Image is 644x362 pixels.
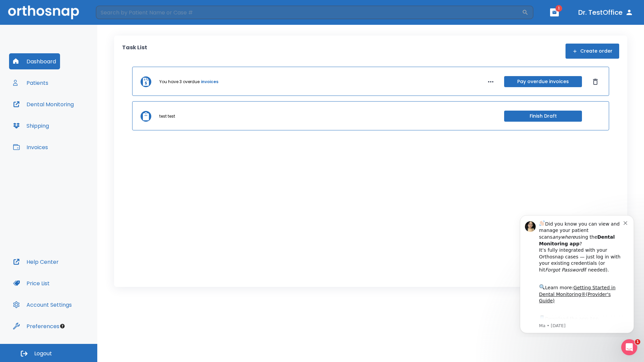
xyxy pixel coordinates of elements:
[9,53,60,69] button: Dashboard
[510,209,644,337] iframe: Intercom notifications message
[114,10,119,16] button: Dismiss notification
[159,79,200,85] p: You have 3 overdue
[29,107,89,119] a: App Store
[59,323,65,329] div: Tooltip anchor
[9,96,78,112] button: Dental Monitoring
[621,339,637,355] iframe: Intercom live chat
[555,5,562,12] span: 1
[9,318,63,334] button: Preferences
[29,105,114,139] div: Download the app: | ​ Let us know if you need help getting started!
[9,118,53,134] button: Shipping
[566,44,619,59] button: Create order
[201,79,218,85] a: invoices
[635,339,640,345] span: 1
[9,139,52,155] button: Invoices
[122,44,147,59] p: Task List
[590,76,601,87] button: Dismiss
[504,111,582,122] button: Finish Draft
[9,297,76,313] button: Account Settings
[29,114,114,120] p: Message from Ma, sent 8w ago
[34,350,52,357] span: Logout
[8,5,79,19] img: Orthosnap
[9,254,63,270] button: Help Center
[96,6,522,19] input: Search by Patient Name or Case #
[504,76,582,87] button: Pay overdue invoices
[9,275,54,291] button: Price List
[576,6,636,18] button: Dr. TestOffice
[9,75,52,91] button: Patients
[159,113,175,119] p: test test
